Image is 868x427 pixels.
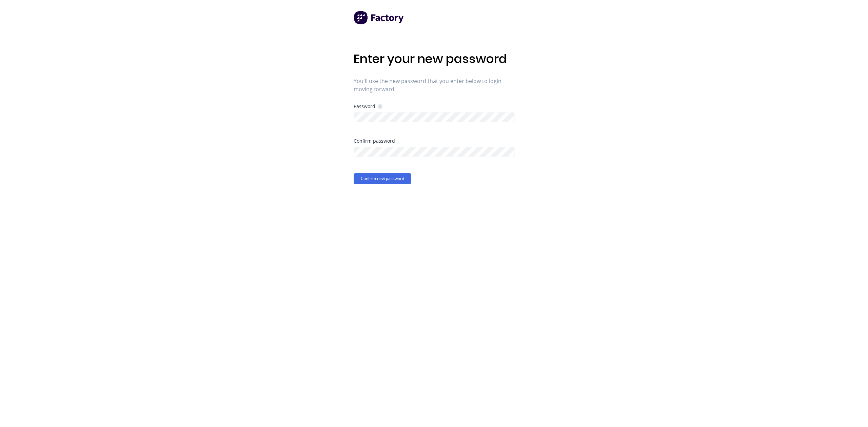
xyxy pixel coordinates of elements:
[354,139,515,143] div: Confirm password
[354,103,382,109] div: Password
[354,52,515,66] h1: Enter your new password
[354,173,411,184] button: Confirm new password
[354,77,515,93] span: You'll use the new password that you enter below to login moving forward.
[354,11,405,24] img: Factory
